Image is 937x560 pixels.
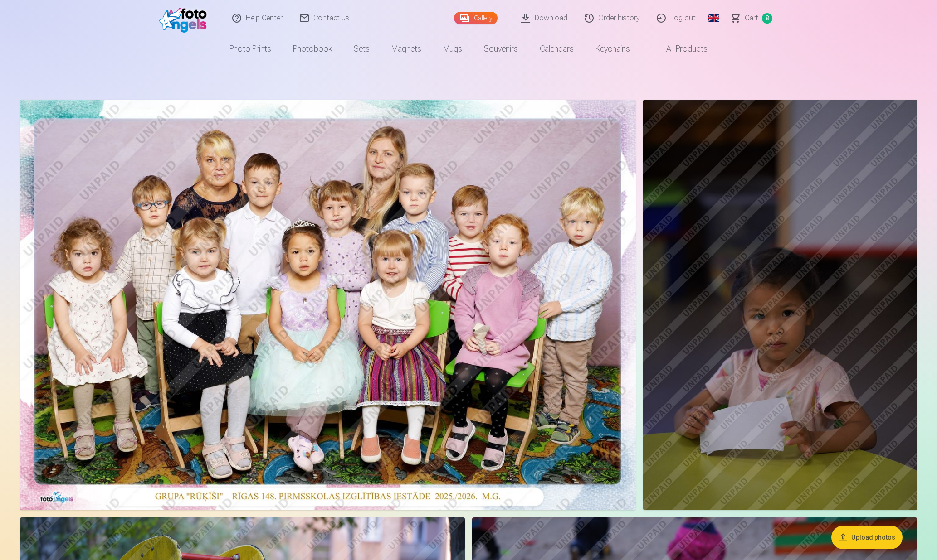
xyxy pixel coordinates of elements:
a: Mugs [432,36,473,62]
a: Magnets [381,36,432,62]
span: 8 [762,13,772,24]
a: All products [641,36,718,62]
a: Photo prints [219,36,282,62]
a: Souvenirs [473,36,529,62]
a: Photobook [282,36,343,62]
a: Calendars [529,36,585,62]
a: Gallery [454,12,498,24]
img: /fa1 [159,4,211,33]
a: Keychains [585,36,641,62]
span: Сart [745,13,758,24]
a: Sets [343,36,381,62]
button: Upload photos [831,526,903,549]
